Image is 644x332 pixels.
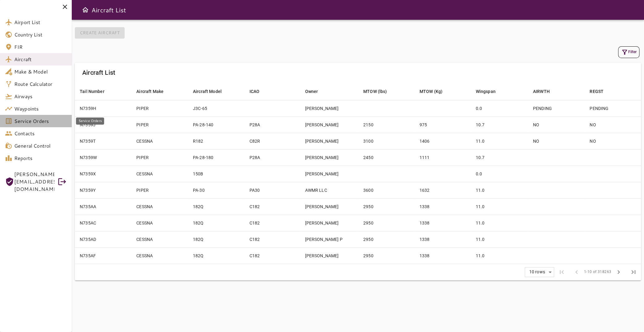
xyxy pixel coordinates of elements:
[75,149,131,166] td: N7359W
[131,247,188,264] td: CESSNA
[528,116,585,133] td: NO
[79,4,92,16] button: Open drawer
[533,88,550,95] div: AIRWTH
[415,116,471,133] td: 975
[358,149,415,166] td: 2450
[245,198,300,215] td: C182
[188,149,245,166] td: PA-28-180
[249,88,268,95] span: ICAO
[249,88,260,95] div: ICAO
[471,247,528,264] td: 11.0
[193,88,230,95] span: Aircraft Model
[245,149,300,166] td: P28A
[471,133,528,149] td: 11.0
[471,198,528,215] td: 11.0
[476,88,495,95] div: Wingspan
[14,43,67,51] span: FIR
[245,231,300,247] td: C182
[585,133,641,149] td: NO
[75,100,131,116] td: N7359H
[415,149,471,166] td: 1111
[300,100,358,116] td: [PERSON_NAME]
[415,231,471,247] td: 1338
[585,116,641,133] td: NO
[14,142,67,149] span: General Control
[188,198,245,215] td: 182Q
[92,5,126,15] h6: Aircraft List
[615,268,622,276] span: chevron_right
[358,215,415,231] td: 2950
[358,247,415,264] td: 2950
[188,166,245,182] td: 150B
[245,182,300,198] td: PA30
[471,231,528,247] td: 11.0
[14,105,67,112] span: Waypoints
[188,215,245,231] td: 182Q
[75,215,131,231] td: N735AC
[358,198,415,215] td: 2950
[358,116,415,133] td: 2150
[75,231,131,247] td: N735AD
[590,88,603,95] div: REGST
[471,116,528,133] td: 10.7
[358,231,415,247] td: 2950
[569,265,584,279] span: Previous Page
[131,215,188,231] td: CESSNA
[363,88,395,95] span: MTOW (lbs)
[131,149,188,166] td: PIPER
[75,166,131,182] td: N7359X
[14,170,54,193] span: [PERSON_NAME][EMAIL_ADDRESS][DOMAIN_NAME]
[300,198,358,215] td: [PERSON_NAME]
[188,133,245,149] td: R182
[131,182,188,198] td: PIPER
[476,88,503,95] span: Wingspan
[76,117,104,124] div: Service Orders
[525,267,554,277] div: 10 rows
[75,116,131,133] td: N7359J
[188,116,245,133] td: PA-28-140
[415,215,471,231] td: 1338
[75,182,131,198] td: N7359Y
[14,56,67,63] span: Aircraft
[188,182,245,198] td: PA-30
[188,231,245,247] td: 182Q
[630,268,637,276] span: last_page
[80,88,113,95] span: Tail Number
[300,247,358,264] td: [PERSON_NAME]
[188,100,245,116] td: J3C-65
[75,247,131,264] td: N735AF
[193,88,222,95] div: Aircraft Model
[415,133,471,149] td: 1406
[300,182,358,198] td: AWMR LLC
[82,68,115,78] h6: Aircraft List
[300,166,358,182] td: [PERSON_NAME]
[528,133,585,149] td: NO
[14,68,67,75] span: Make & Model
[14,19,67,26] span: Airport List
[14,93,67,100] span: Airways
[626,265,641,279] span: Last Page
[527,269,546,275] div: 10 rows
[131,100,188,116] td: PIPER
[14,117,67,125] span: Service Orders
[188,247,245,264] td: 182Q
[415,182,471,198] td: 1632
[471,100,528,116] td: 0.0
[14,31,67,38] span: Country List
[14,80,67,88] span: Route Calculator
[136,88,172,95] span: Aircraft Make
[471,182,528,198] td: 11.0
[363,88,387,95] div: MTOW (lbs)
[358,133,415,149] td: 3100
[300,133,358,149] td: [PERSON_NAME]
[420,88,450,95] span: MTOW (Kg)
[131,198,188,215] td: CESSNA
[305,88,326,95] span: Owner
[528,100,585,116] td: PENDING
[415,198,471,215] td: 1338
[611,265,626,279] span: Next Page
[131,116,188,133] td: PIPER
[80,88,104,95] div: Tail Number
[75,198,131,215] td: N735AA
[420,88,442,95] div: MTOW (Kg)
